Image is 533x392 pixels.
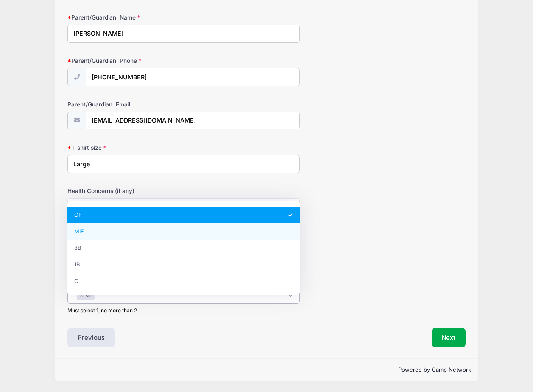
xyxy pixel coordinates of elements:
button: Previous [67,328,115,347]
li: OF [67,207,300,223]
li: OF [77,290,95,300]
div: Must select 1, no more than 2 [67,307,300,314]
li: MIF [67,223,300,240]
label: Health Concerns (if any) [67,187,200,195]
label: T-shirt size [67,143,200,152]
input: email@email.com [86,112,300,130]
button: Remove item [79,294,84,297]
span: OF [86,291,92,299]
label: Parent/Guardian: Name [67,13,200,22]
p: Powered by Camp Network [62,366,471,374]
button: Next [432,328,466,347]
li: C [67,273,300,289]
label: Parent/Guardian: Email [67,100,200,109]
label: Parent/Guardian: Phone [67,56,200,65]
li: 1B [67,256,300,273]
input: (xxx) xxx-xxxx [86,68,300,86]
li: 3B [67,240,300,256]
